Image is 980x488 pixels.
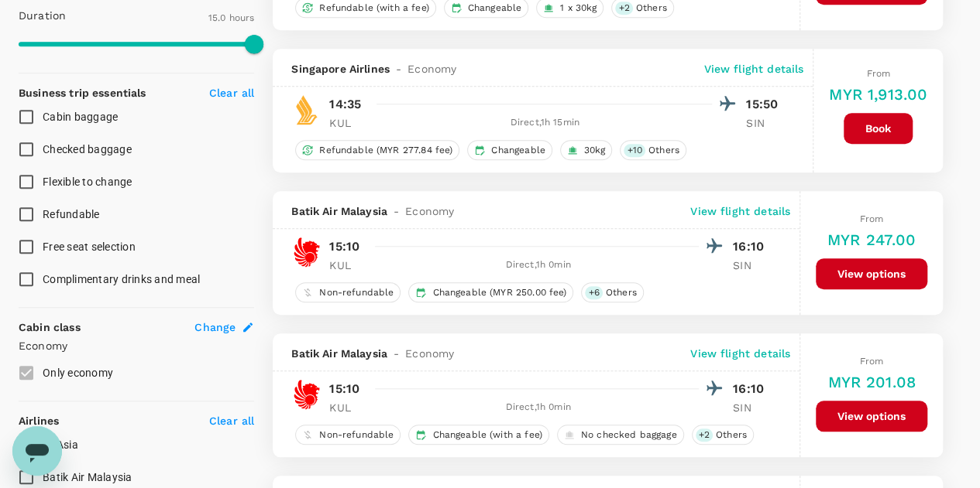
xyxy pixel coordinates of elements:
[208,12,255,23] span: 15.0 hours
[313,2,435,15] span: Refundable (with a fee)
[43,111,118,123] span: Cabin baggage
[329,115,368,131] p: KUL
[690,203,790,219] p: View flight details
[467,140,552,160] div: Changeable
[733,400,772,415] p: SIN
[329,237,359,256] p: 15:10
[43,241,136,253] span: Free seat selection
[860,213,884,224] span: From
[408,425,548,445] div: Changeable (with a fee)
[19,338,254,353] p: Economy
[291,61,390,77] span: Singapore Airlines
[407,61,456,77] span: Economy
[313,428,400,442] span: Non-refundable
[733,380,772,398] p: 16:10
[746,95,785,114] p: 15:50
[390,61,407,77] span: -
[43,208,100,220] span: Refundable
[313,144,459,157] span: Refundable (MYR 277.84 fee)
[387,203,405,219] span: -
[43,439,78,451] span: AirAsia
[43,143,132,155] span: Checked baggage
[630,2,673,15] span: Others
[600,286,643,299] span: Others
[462,2,528,15] span: Changeable
[387,346,405,361] span: -
[291,346,387,361] span: Batik Air Malaysia
[746,115,785,131] p: SIN
[860,356,884,367] span: From
[43,367,113,379] span: Only economy
[377,258,699,273] div: Direct , 1h 0min
[43,471,132,483] span: Batik Air Malaysia
[291,203,387,219] span: Batik Air Malaysia
[557,425,684,445] div: No checked baggage
[19,321,81,333] strong: Cabin class
[554,2,603,15] span: 1 x 30kg
[209,413,254,428] p: Clear all
[209,85,254,101] p: Clear all
[866,68,890,79] span: From
[295,282,401,302] div: Non-refundable
[313,286,400,299] span: Non-refundable
[377,115,712,131] div: Direct , 1h 15min
[291,379,322,410] img: OD
[485,144,552,157] span: Changeable
[329,400,368,415] p: KUL
[816,401,927,432] button: View options
[827,370,916,394] h6: MYR 201.08
[19,415,59,427] strong: Airlines
[690,346,790,361] p: View flight details
[329,95,361,114] p: 14:35
[816,258,927,289] button: View options
[642,144,686,157] span: Others
[710,428,753,442] span: Others
[703,61,803,77] p: View flight details
[194,319,236,335] span: Change
[295,140,459,160] div: Refundable (MYR 277.84 fee)
[581,282,643,302] div: +6Others
[560,140,613,160] div: 30kg
[829,82,927,107] h6: MYR 1,913.00
[696,428,713,442] span: + 2
[578,144,612,157] span: 30kg
[405,346,454,361] span: Economy
[408,282,573,302] div: Changeable (MYR 250.00 fee)
[291,94,322,125] img: SQ
[405,203,454,219] span: Economy
[43,176,132,188] span: Flexible to change
[19,87,146,99] strong: Business trip essentials
[19,8,66,23] p: Duration
[585,286,602,299] span: + 6
[620,140,686,160] div: +10Others
[624,144,645,157] span: + 10
[692,425,754,445] div: +2Others
[291,237,322,268] img: OD
[329,380,359,398] p: 15:10
[733,237,772,256] p: 16:10
[426,286,573,299] span: Changeable (MYR 250.00 fee)
[615,2,632,15] span: + 2
[295,425,401,445] div: Non-refundable
[329,258,368,273] p: KUL
[844,113,913,144] button: Book
[43,273,200,285] span: Complimentary drinks and meal
[12,426,62,476] iframe: Button to launch messaging window
[377,400,699,415] div: Direct , 1h 0min
[426,428,548,442] span: Changeable (with a fee)
[733,258,772,273] p: SIN
[575,428,683,442] span: No checked baggage
[827,227,916,252] h6: MYR 247.00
